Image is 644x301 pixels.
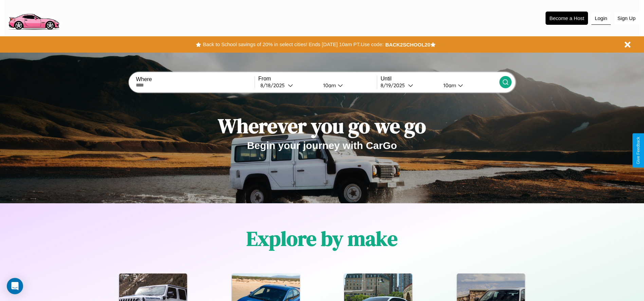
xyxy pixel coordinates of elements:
div: 8 / 18 / 2025 [260,82,288,89]
b: BACK2SCHOOL20 [385,42,430,48]
button: Login [591,12,611,25]
label: Until [381,76,499,82]
button: 10am [438,82,499,89]
div: 8 / 19 / 2025 [381,82,408,89]
button: Become a Host [546,12,588,25]
button: 8/18/2025 [258,82,318,89]
div: Open Intercom Messenger [7,278,23,294]
h1: Explore by make [246,225,398,252]
label: Where [136,76,254,82]
div: 10am [320,82,338,89]
label: From [258,76,377,82]
button: 10am [318,82,377,89]
img: logo [5,3,62,32]
div: 10am [440,82,458,89]
div: Give Feedback [636,137,641,164]
button: Back to School savings of 20% in select cities! Ends [DATE] 10am PT.Use code: [201,40,385,49]
button: Sign Up [614,12,639,24]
